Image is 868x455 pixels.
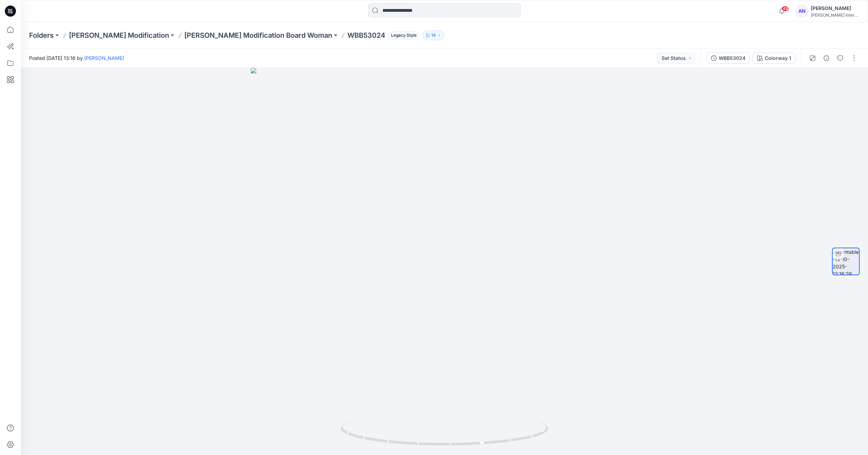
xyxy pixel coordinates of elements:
span: Legacy Style [388,31,420,39]
div: WBB53024 [719,54,745,62]
a: [PERSON_NAME] Modification [69,30,169,40]
button: Legacy Style [385,30,420,40]
button: Details [821,53,832,64]
a: [PERSON_NAME] [84,55,124,61]
a: Folders [29,30,54,40]
button: WBB53024 [707,53,750,64]
div: AN [796,5,808,17]
a: [PERSON_NAME] Modification Board Woman [184,30,332,40]
span: 48 [781,6,789,11]
button: Colorway 1 [753,53,796,64]
div: Colorway 1 [765,54,791,62]
img: turntable-13-10-2025-13:16:38 [833,248,859,275]
p: WBB53024 [347,30,385,40]
div: [PERSON_NAME] International [811,12,859,18]
p: 14 [431,32,436,39]
span: Posted [DATE] 13:16 by [29,54,124,62]
button: 14 [423,30,444,40]
div: [PERSON_NAME] [811,4,859,12]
